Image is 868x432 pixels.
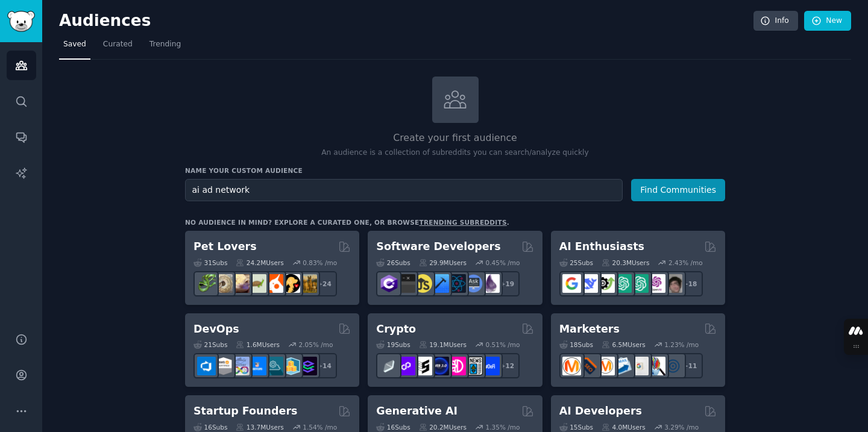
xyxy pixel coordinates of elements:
[299,340,333,349] div: 2.05 % /mo
[559,404,642,419] h2: AI Developers
[193,258,227,267] div: 31 Sub s
[430,274,449,293] img: iOSProgramming
[559,340,593,349] div: 18 Sub s
[7,11,35,32] img: GummySearch logo
[265,274,283,293] img: cockatiel
[376,322,416,337] h2: Crypto
[303,258,337,267] div: 0.83 % /mo
[380,357,398,375] img: ethfinance
[596,357,615,375] img: AskMarketing
[602,423,646,431] div: 4.0M Users
[214,274,233,293] img: ballpython
[376,423,410,431] div: 16 Sub s
[376,340,410,349] div: 19 Sub s
[185,179,623,201] input: Pick a short name, like "Digital Marketers" or "Movie-Goers"
[562,357,581,375] img: content_marketing
[630,274,649,293] img: chatgpt_prompts_
[236,340,280,349] div: 1.6M Users
[312,353,337,378] div: + 14
[193,239,257,254] h2: Pet Lovers
[562,274,581,293] img: GoogleGeminiAI
[464,357,483,375] img: CryptoNews
[397,274,415,293] img: software
[447,274,466,293] img: reactnative
[63,39,86,50] span: Saved
[419,340,467,349] div: 19.1M Users
[376,258,410,267] div: 26 Sub s
[579,357,598,375] img: bigseo
[486,258,520,267] div: 0.45 % /mo
[103,39,133,50] span: Curated
[481,357,500,375] img: defi_
[193,404,297,419] h2: Startup Founders
[236,258,283,267] div: 24.2M Users
[185,166,725,175] h3: Name your custom audience
[248,274,266,293] img: turtle
[214,357,233,375] img: AWS_Certified_Experts
[559,239,644,254] h2: AI Enthusiasts
[559,258,593,267] div: 25 Sub s
[298,357,317,375] img: PlatformEngineers
[419,423,467,431] div: 20.2M Users
[579,274,598,293] img: DeepSeek
[647,357,665,375] img: MarketingResearch
[193,322,239,337] h2: DevOps
[559,423,593,431] div: 15 Sub s
[312,271,337,296] div: + 24
[613,357,632,375] img: Emailmarketing
[419,258,467,267] div: 29.9M Users
[303,423,337,431] div: 1.54 % /mo
[494,271,520,296] div: + 19
[668,258,703,267] div: 2.43 % /mo
[231,274,250,293] img: leopardgeckos
[248,357,266,375] img: DevOpsLinks
[414,357,432,375] img: ethstaker
[281,274,300,293] img: PetAdvice
[185,148,725,158] p: An audience is a collection of subreddits you can search/analyze quickly
[647,274,665,293] img: OpenAIDev
[596,274,615,293] img: AItoolsCatalog
[185,131,725,146] h2: Create your first audience
[486,340,520,349] div: 0.51 % /mo
[678,271,703,296] div: + 18
[602,340,646,349] div: 6.5M Users
[464,274,483,293] img: AskComputerScience
[298,274,317,293] img: dogbreed
[197,357,216,375] img: azuredevops
[481,274,500,293] img: elixir
[197,274,216,293] img: herpetology
[99,35,137,60] a: Curated
[59,11,753,31] h2: Audiences
[193,340,227,349] div: 21 Sub s
[631,179,725,201] button: Find Communities
[281,357,300,375] img: aws_cdk
[664,274,682,293] img: ArtificalIntelligence
[193,423,227,431] div: 16 Sub s
[613,274,632,293] img: chatgpt_promptDesign
[145,35,185,60] a: Trending
[447,357,466,375] img: defiblockchain
[376,404,458,419] h2: Generative AI
[236,423,283,431] div: 13.7M Users
[664,357,682,375] img: OnlineMarketing
[419,219,506,226] a: trending subreddits
[486,423,520,431] div: 1.35 % /mo
[414,274,432,293] img: learnjavascript
[678,353,703,378] div: + 11
[231,357,250,375] img: Docker_DevOps
[630,357,649,375] img: googleads
[559,322,620,337] h2: Marketers
[753,11,798,31] a: Info
[397,357,415,375] img: 0xPolygon
[265,357,283,375] img: platformengineering
[494,353,520,378] div: + 12
[804,11,851,31] a: New
[185,218,509,227] div: No audience in mind? Explore a curated one, or browse .
[376,239,500,254] h2: Software Developers
[59,35,90,60] a: Saved
[664,340,699,349] div: 1.23 % /mo
[664,423,699,431] div: 3.29 % /mo
[602,258,649,267] div: 20.3M Users
[380,274,398,293] img: csharp
[149,39,181,50] span: Trending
